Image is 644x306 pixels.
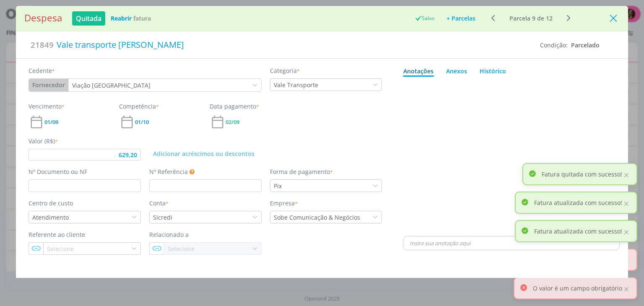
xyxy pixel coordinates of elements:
[47,244,75,253] div: Selecione
[44,244,75,253] div: Selecione
[441,13,481,24] button: + Parcelas
[44,119,58,125] span: 01/09
[270,199,298,207] label: Empresa
[29,66,55,75] label: Cedente
[168,244,196,253] div: Selecione
[29,137,58,145] label: Valor (R$)
[111,14,132,22] b: Reabrir
[32,213,70,222] div: Atendimento
[29,102,65,111] label: Vencimento
[446,67,467,75] div: Anexos
[226,119,239,125] span: 02/09
[415,15,434,22] div: Salvo
[274,80,320,89] div: Vale Transporte
[105,13,156,24] button: ReabrirFatura
[506,13,556,23] button: Parcela 9 de 12
[72,11,105,26] button: Quitada
[153,213,174,222] div: Sicredi
[29,213,70,222] div: Atendimento
[149,167,188,176] label: Nº Referência
[164,244,196,253] div: Selecione
[270,66,300,75] label: Categoria
[29,230,85,239] label: Referente ao cliente
[274,182,283,190] div: Pix
[31,39,54,51] span: 21849
[135,119,149,125] span: 01/10
[119,102,159,111] label: Competência
[16,6,628,278] div: dialog
[210,102,259,111] label: Data pagamento
[571,41,600,49] span: Parcelado
[479,63,506,77] a: Histórico
[24,13,62,24] h1: Despesa
[607,11,620,25] button: Close
[403,63,434,77] a: Anotações
[542,170,622,179] p: Fatura quitada com sucesso!
[270,80,320,89] div: Vale Transporte
[76,15,101,22] span: Quitada
[534,227,622,236] p: Fatura atualizada com sucesso!
[54,36,533,54] div: Vale transporte [PERSON_NAME]
[69,81,152,90] div: Viação União Santa Cruz
[133,14,151,22] b: Fatura
[270,213,362,222] div: Sobe Comunicação & Negócios
[149,230,189,239] label: Relacionado a
[149,199,169,207] label: Conta
[270,167,333,176] label: Forma de pagamento
[72,81,152,90] div: Viação [GEOGRAPHIC_DATA]
[270,182,283,190] div: Pix
[29,167,87,176] label: Nº Documento ou NF
[534,198,622,207] p: Fatura atualizada com sucesso!
[29,79,68,91] button: Fornecedor
[29,199,73,207] label: Centro de custo
[540,41,600,49] div: Condição:
[150,213,174,222] div: Sicredi
[274,213,362,222] div: Sobe Comunicação & Negócios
